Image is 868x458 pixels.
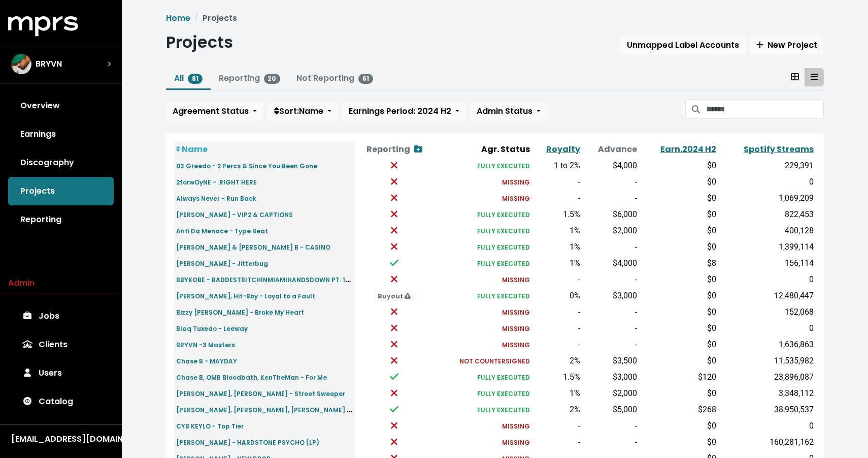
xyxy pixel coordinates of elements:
a: BBYKOBE - BADDESTBITCHINMIAMIHANDSDOWN PT. 1-3 [176,273,353,285]
span: 81 [188,74,203,84]
small: [PERSON_NAME] - Jitterbug [176,259,268,268]
td: 152,068 [718,304,816,320]
span: Buyout [374,291,415,301]
td: 12,480,447 [718,288,816,304]
small: FULLY EXECUTED [477,406,530,414]
li: Projects [190,12,237,24]
td: 1,069,209 [718,190,816,206]
th: Advance [582,141,639,158]
a: 2forwOyNE - .RIGHT HERE [176,176,257,188]
small: MISSING [502,276,530,284]
h1: Projects [166,33,233,52]
td: $0 [639,434,718,450]
a: mprs logo [8,20,78,32]
td: 1% [532,239,582,255]
a: [PERSON_NAME] - Jitterbug [176,257,268,269]
small: MISSING [502,308,530,317]
td: $0 [639,271,718,288]
span: $4,000 [613,161,637,170]
a: Not Reporting61 [296,72,373,84]
td: - [532,337,582,353]
span: Sort: Name [274,105,323,117]
a: Home [166,12,190,24]
span: $3,000 [613,291,637,300]
small: FULLY EXECUTED [477,259,530,268]
small: FULLY EXECUTED [477,243,530,252]
td: - [532,271,582,288]
td: - [532,304,582,320]
td: 400,128 [718,223,816,239]
a: Blaq Tuxedo - Leeway [176,322,248,334]
svg: Card View [791,73,799,81]
small: [PERSON_NAME] - VIP2 & CAPTIONS [176,210,293,219]
a: Chase B - MAYDAY [176,355,237,367]
td: $0 [639,239,718,255]
small: FULLY EXECUTED [477,210,530,219]
small: Always Never - Run Back [176,194,256,203]
small: MISSING [502,341,530,349]
small: [PERSON_NAME], [PERSON_NAME] - Street Sweeper [176,389,345,398]
td: $8 [639,255,718,271]
td: - [582,271,639,288]
div: [EMAIL_ADDRESS][DOMAIN_NAME] [11,433,111,445]
td: $0 [639,206,718,223]
td: - [532,174,582,190]
a: Reporting [8,205,114,234]
td: 1,399,114 [718,239,816,255]
a: Reporting20 [219,72,281,84]
td: $0 [639,288,718,304]
span: BRYVN [36,58,62,70]
td: $0 [639,190,718,206]
input: Search projects [706,100,824,119]
a: Clients [8,330,114,359]
td: - [582,337,639,353]
td: $0 [639,158,718,174]
td: 3,348,112 [718,385,816,402]
a: [PERSON_NAME] - HARDSTONE PSYCHO (LP) [176,436,319,448]
button: Admin Status [470,102,547,121]
td: 1% [532,385,582,402]
span: New Project [756,39,817,51]
span: 61 [358,74,373,84]
a: [PERSON_NAME], [PERSON_NAME], [PERSON_NAME] - Ring Ring [176,404,382,415]
span: Unmapped Label Accounts [627,39,739,51]
td: 1% [532,255,582,271]
a: All81 [174,72,203,84]
td: 156,114 [718,255,816,271]
span: $2,000 [613,388,637,398]
small: MISSING [502,422,530,431]
span: Agreement Status [173,105,249,117]
td: - [582,320,639,337]
td: - [532,434,582,450]
span: $2,000 [613,226,637,235]
small: [PERSON_NAME] & [PERSON_NAME] B - CASINO [176,243,330,252]
a: CYB KEYLO - Top Tier [176,420,244,432]
nav: breadcrumb [166,12,824,24]
a: Catalog [8,387,114,416]
td: - [582,174,639,190]
td: - [532,190,582,206]
span: $5,000 [613,405,637,414]
span: Earnings Period: 2024 H2 [349,105,451,117]
small: FULLY EXECUTED [477,227,530,235]
a: [PERSON_NAME] & [PERSON_NAME] B - CASINO [176,241,330,253]
td: $268 [639,402,718,418]
small: MISSING [502,178,530,187]
a: [PERSON_NAME] - VIP2 & CAPTIONS [176,208,293,220]
td: 0 [718,320,816,337]
small: CYB KEYLO - Top Tier [176,422,244,431]
button: Agreement Status [166,102,263,121]
td: 0 [718,174,816,190]
td: 0 [718,418,816,434]
a: 03 Greedo - 2 Percs & Since You Been Gone [176,160,317,171]
small: FULLY EXECUTED [477,292,530,300]
td: $0 [639,223,718,239]
td: 1,636,863 [718,337,816,353]
span: Admin Status [477,105,532,117]
th: Agr. Status [433,141,532,158]
a: Earn.2024 H2 [660,143,716,155]
span: $3,000 [613,372,637,382]
small: 2forwOyNE - .RIGHT HERE [176,178,257,187]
